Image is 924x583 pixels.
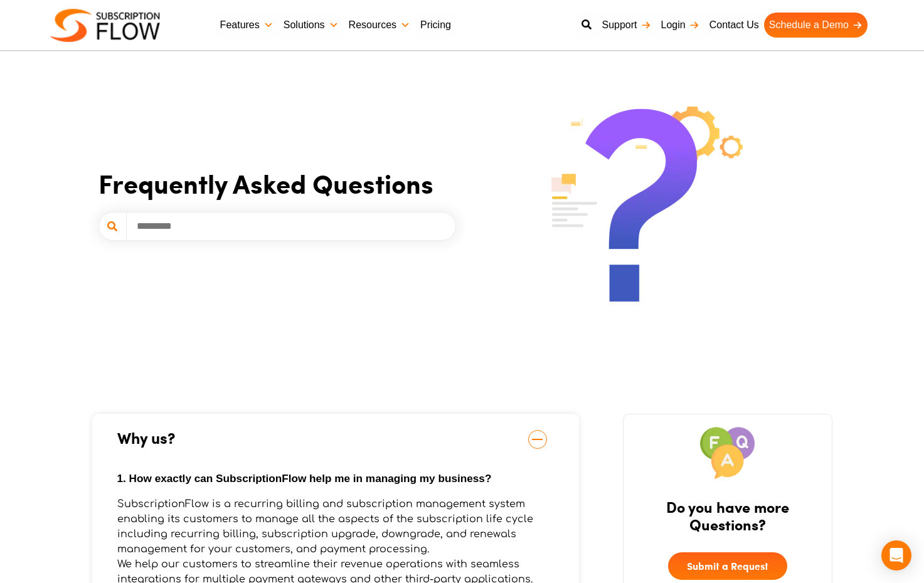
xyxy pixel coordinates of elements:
[881,540,911,570] div: Open Intercom Messenger
[764,13,868,38] a: Schedule a Demo
[656,13,704,38] a: Login
[117,471,554,487] h4: 1. How exactly can SubscriptionFlow help me in managing my business?
[344,13,415,38] a: Resources
[98,167,456,200] h1: Frequently Asked Questions
[551,107,743,302] img: faq-icon
[668,552,787,580] a: Submit a Request
[700,427,755,479] img: query-icon
[279,13,344,38] a: Solutions
[636,498,819,533] h3: Do you have more Questions?
[50,9,160,42] img: Subscriptionflow
[215,13,279,38] a: Features
[597,13,656,38] a: Support
[117,426,554,450] span: Why us?
[415,13,456,38] a: Pricing
[704,13,764,38] a: Contact Us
